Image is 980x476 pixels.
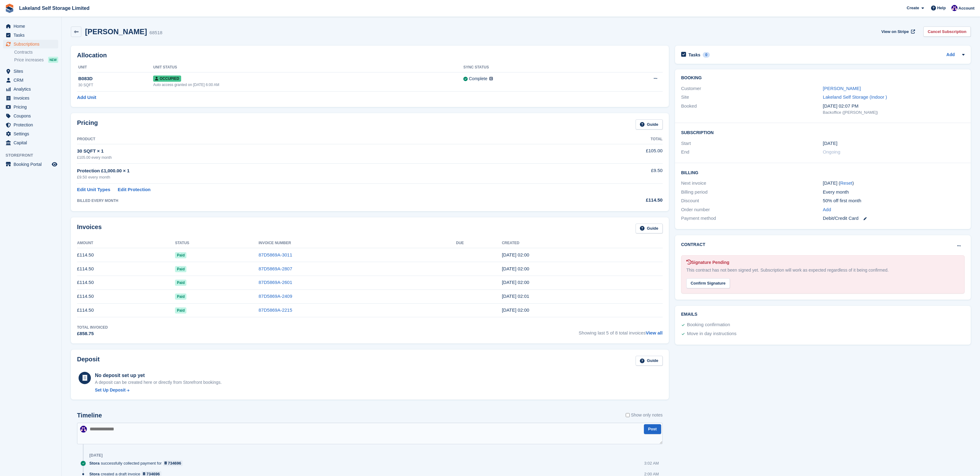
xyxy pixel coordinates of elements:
span: Ongoing [823,149,840,154]
td: £114.50 [77,262,175,276]
div: £858.75 [77,330,108,337]
span: Account [958,5,974,11]
button: Post [644,424,661,434]
a: 734696 [163,460,183,466]
h2: Tasks [689,52,701,58]
a: Guide [636,119,663,129]
h2: Booking [681,76,965,80]
a: menu [3,129,58,138]
div: Every month [823,189,965,196]
span: Showing last 5 of 8 total invoices [579,325,662,337]
div: Payment method [681,215,823,222]
div: Move in day instructions [687,330,737,338]
a: menu [3,67,58,76]
a: View all [646,330,663,335]
td: £114.50 [77,248,175,262]
span: Create [907,5,919,11]
span: Coupons [14,112,51,120]
div: successfully collected payment for [89,460,186,466]
h2: Invoices [77,224,102,234]
span: Paid [175,307,186,314]
th: Amount [77,238,175,248]
span: Protection [14,121,51,129]
div: [DATE] 02:07 PM [823,103,965,110]
h2: Timeline [77,412,102,419]
div: BILLED EVERY MONTH [77,198,554,203]
div: Order number [681,206,823,213]
a: Guide [636,224,663,234]
div: 734696 [168,460,181,466]
span: Tasks [14,31,51,39]
span: Help [937,5,946,11]
a: Guide [636,356,663,366]
time: 2025-08-24 01:00:25 UTC [502,252,529,257]
th: Unit [77,63,153,72]
span: Home [14,22,51,31]
time: 2025-01-24 01:00:00 UTC [823,140,837,147]
a: menu [3,160,58,169]
img: Nick Aynsley [80,426,87,433]
a: Edit Protection [118,186,151,193]
div: Protection £1,000.00 × 1 [77,167,554,174]
div: £105.00 every month [77,155,554,160]
h2: Deposit [77,356,100,366]
div: £9.50 every month [77,174,554,180]
div: Confirm Signature [686,278,730,289]
a: menu [3,31,58,39]
time: 2025-04-24 01:00:42 UTC [502,307,529,313]
a: Add Unit [77,94,96,101]
span: Storefront [6,152,61,158]
span: View on Stripe [881,29,909,35]
div: Signature Pending [686,259,959,266]
h2: Emails [681,312,965,317]
img: Nick Aynsley [951,5,958,11]
time: 2025-06-24 01:00:42 UTC [502,280,529,285]
div: 0 [703,52,710,58]
span: Pricing [14,103,51,111]
a: Price increases NEW [14,56,58,63]
div: [DATE] [89,453,103,458]
div: This contract has not been signed yet. Subscription will work as expected regardless of it being ... [686,267,959,273]
div: Next invoice [681,180,823,187]
a: menu [3,138,58,147]
div: Discount [681,197,823,204]
a: Cancel Subscription [923,27,971,37]
a: 87D5869A-2601 [258,280,292,285]
th: Sync Status [463,63,602,72]
div: Auto access granted on [DATE] 6:00 AM [153,82,463,88]
h2: Allocation [77,52,663,59]
span: Settings [14,129,51,138]
span: Paid [175,293,186,300]
img: stora-icon-8386f47178a22dfd0bd8f6a31ec36ba5ce8667c1dd55bd0f319d3a0aa187defe.svg [5,4,14,13]
a: 87D5869A-2215 [258,307,292,313]
span: Price increases [14,57,44,63]
td: £114.50 [77,289,175,303]
span: Occupied [153,76,181,82]
div: B083D [78,75,153,82]
label: Show only notes [626,412,663,418]
h2: [PERSON_NAME] [85,27,147,36]
a: Edit Unit Types [77,186,110,193]
th: Unit Status [153,63,463,72]
a: Set Up Deposit [95,387,222,393]
div: [DATE] ( ) [823,180,965,187]
span: Analytics [14,85,51,93]
a: Contracts [14,49,58,55]
a: 87D5869A-2807 [258,266,292,271]
div: Debit/Credit Card [823,215,965,222]
h2: Subscription [681,129,965,135]
span: Paid [175,252,186,258]
div: Complete [469,76,487,82]
h2: Billing [681,169,965,175]
div: 68518 [149,29,162,36]
div: Billing period [681,189,823,196]
div: Start [681,140,823,147]
th: Product [77,134,554,144]
td: £114.50 [77,303,175,317]
a: Lakeland Self Storage (Indoor ) [823,94,887,100]
span: Subscriptions [14,40,51,48]
h2: Pricing [77,119,98,129]
td: £114.50 [77,276,175,289]
div: 3:02 AM [644,460,659,466]
div: End [681,149,823,156]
